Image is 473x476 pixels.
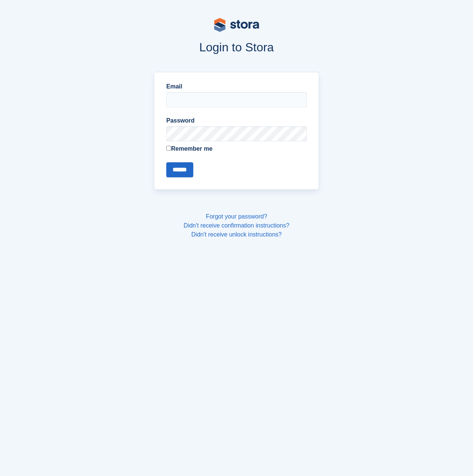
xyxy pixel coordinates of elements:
[166,146,171,151] input: Remember me
[206,213,267,220] a: Forgot your password?
[191,231,282,238] a: Didn't receive unlock instructions?
[32,40,441,54] h1: Login to Stora
[166,144,307,153] label: Remember me
[184,222,289,229] a: Didn't receive confirmation instructions?
[214,18,259,32] img: stora-logo-53a41332b3708ae10de48c4981b4e9114cc0af31d8433b30ea865607fb682f29.svg
[166,82,307,91] label: Email
[166,116,307,125] label: Password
